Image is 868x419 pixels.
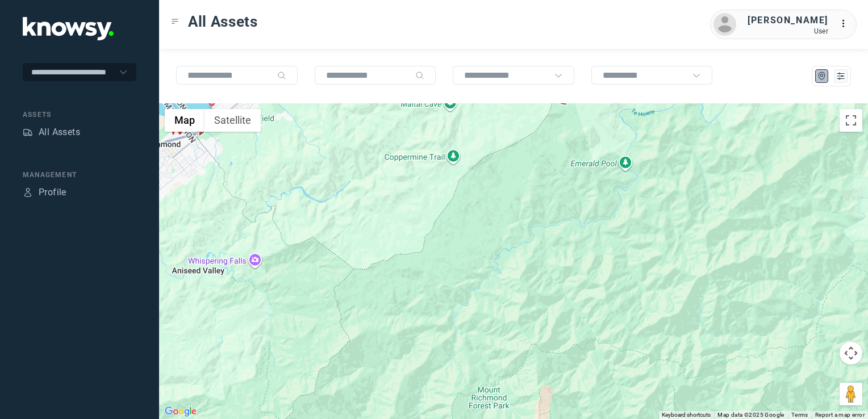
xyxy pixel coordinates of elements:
div: Map [817,71,827,81]
div: User [748,27,828,35]
button: Show satellite imagery [205,109,261,132]
a: Report a map error [815,412,865,418]
div: Assets [23,110,136,120]
button: Keyboard shortcuts [662,411,711,419]
div: : [840,17,853,31]
img: avatar.png [713,13,736,36]
div: Profile [39,186,66,199]
span: Map data ©2025 Google [717,412,784,418]
button: Map camera controls [840,342,862,364]
img: Google [162,404,199,419]
div: Profile [23,187,33,198]
div: : [840,17,853,32]
a: Terms (opens in new tab) [791,412,808,418]
span: All Assets [188,11,258,32]
div: Management [23,170,136,180]
div: [PERSON_NAME] [748,14,828,27]
div: Search [277,71,286,80]
div: Assets [23,127,33,137]
div: All Assets [39,125,80,139]
div: List [836,71,846,81]
img: Application Logo [23,17,114,40]
div: Search [415,71,424,80]
a: ProfileProfile [23,186,66,199]
a: AssetsAll Assets [23,125,80,139]
button: Toggle fullscreen view [840,109,862,132]
button: Show street map [165,109,205,132]
div: Toggle Menu [171,18,179,26]
tspan: ... [840,19,852,28]
a: Open this area in Google Maps (opens a new window) [162,404,199,419]
button: Drag Pegman onto the map to open Street View [840,383,862,405]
